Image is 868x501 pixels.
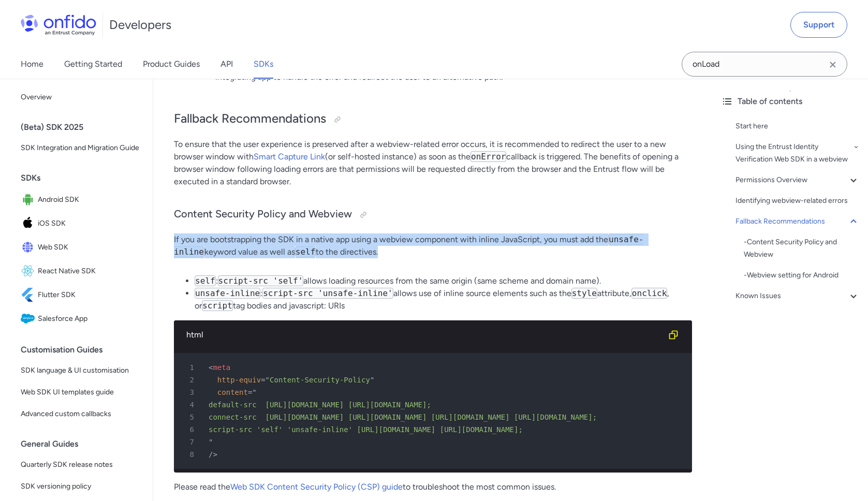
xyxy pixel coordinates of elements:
div: SDKs [21,168,149,188]
span: = [261,376,265,384]
span: 5 [178,411,201,423]
span: 3 [178,386,201,399]
code: script [202,300,233,311]
a: Quarterly SDK release notes [17,454,144,475]
p: Please read the to troubleshoot the most common issues. [174,481,692,493]
span: Android SDK [38,193,140,207]
a: IconWeb SDKWeb SDK [17,236,144,259]
div: Customisation Guides [21,340,149,360]
span: Flutter SDK [38,288,140,302]
div: General Guides [21,434,149,454]
span: " [209,438,213,446]
code: script-src 'unsafe-inline' [262,288,393,299]
div: (Beta) SDK 2025 [21,117,149,138]
a: Identifying webview-related errors [735,195,860,207]
h2: Fallback Recommendations [174,110,692,128]
img: IconiOS SDK [21,216,38,231]
span: content [217,388,248,396]
code: unsafe-inline [195,288,260,299]
span: SDK versioning policy [21,480,140,493]
span: SDK language & UI customisation [21,364,140,377]
a: Home [21,50,43,79]
span: 1 [178,361,201,374]
a: Smart Capture Link [254,152,325,161]
span: Web SDK UI templates guide [21,386,140,399]
span: " [266,376,270,384]
p: If you are bootstrapping the SDK in a native app using a webview component with inline JavaScript... [174,233,692,258]
span: < [209,363,213,372]
span: React Native SDK [38,264,140,278]
code: onclick [631,288,667,299]
div: html [186,329,663,341]
svg: Clear search field button [827,58,839,71]
a: SDK versioning policy [17,476,144,497]
span: meta [213,363,230,372]
span: = [248,388,252,396]
span: 7 [178,436,201,448]
span: Overview [21,91,140,104]
img: IconFlutter SDK [21,288,38,302]
code: onError [470,151,506,162]
span: connect-src [URL][DOMAIN_NAME] [URL][DOMAIN_NAME] [URL][DOMAIN_NAME] [URL][DOMAIN_NAME]; [209,413,597,421]
a: Web SDK Content Security Policy (CSP) guide [230,482,403,492]
span: 2 [178,374,201,386]
code: self [295,246,316,257]
h3: Content Security Policy and Webview [174,207,692,223]
div: - Content Security Policy and Webview [744,236,860,261]
a: Start here [735,120,860,132]
span: " [252,388,256,396]
a: SDK language & UI customisation [17,360,144,381]
span: /> [209,450,217,459]
p: To ensure that the user experience is preserved after a webview-related error occurs, it is recom... [174,138,692,188]
span: " [370,376,374,384]
h1: Developers [109,17,171,33]
a: Fallback Recommendations [735,215,860,228]
code: style [571,288,597,299]
a: Known Issues [735,290,860,302]
a: SDK Integration and Migration Guide [17,138,144,158]
a: IconiOS SDKiOS SDK [17,212,144,235]
img: Onfido Logo [21,14,96,35]
span: default-src [URL][DOMAIN_NAME] [URL][DOMAIN_NAME]; [209,401,431,409]
span: 8 [178,448,201,461]
a: API [220,50,233,79]
a: Product Guides [143,50,200,79]
button: Copy code snippet button [663,325,684,345]
a: IconAndroid SDKAndroid SDK [17,188,144,211]
a: Support [790,12,847,38]
span: Web SDK [38,240,140,255]
span: Quarterly SDK release notes [21,459,140,471]
code: self [195,275,216,286]
a: -Webview setting for Android [744,269,860,282]
a: SDKs [254,50,273,79]
span: Salesforce App [38,312,140,326]
a: Advanced custom callbacks [17,404,144,424]
div: Table of contents [721,95,860,108]
span: 4 [178,399,201,411]
img: IconAndroid SDK [21,193,38,207]
a: IconSalesforce AppSalesforce App [17,307,144,330]
span: Advanced custom callbacks [21,408,140,420]
a: Web SDK UI templates guide [17,382,144,403]
li: : allows use of inline source elements such as the attribute, , or tag bodies and javascript: URIs [195,287,692,312]
span: Content-Security-Policy [270,376,370,384]
img: IconSalesforce App [21,312,38,326]
img: IconReact Native SDK [21,264,38,278]
a: Getting Started [64,50,122,79]
span: iOS SDK [38,216,140,231]
code: script-src 'self' [218,275,304,286]
input: Onfido search input field [682,52,847,77]
a: -Content Security Policy and Webview [744,236,860,261]
a: Using the Entrust Identity Verification Web SDK in a webview [735,141,860,166]
span: script-src 'self' 'unsafe-inline' [URL][DOMAIN_NAME] [URL][DOMAIN_NAME]; [209,425,523,434]
a: IconFlutter SDKFlutter SDK [17,284,144,306]
a: Permissions Overview [735,174,860,186]
a: IconReact Native SDKReact Native SDK [17,260,144,283]
span: SDK Integration and Migration Guide [21,142,140,154]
